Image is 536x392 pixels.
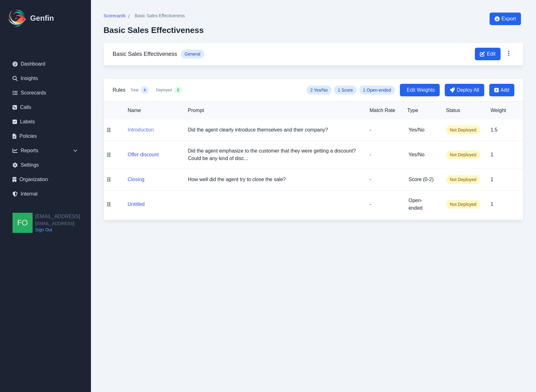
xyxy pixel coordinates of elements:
p: - [369,126,397,134]
p: How well did the agent try to close the sale? [188,176,359,183]
p: - [369,201,397,208]
button: Untitled [128,201,145,208]
span: / [128,13,130,20]
h5: Yes/No [408,151,436,158]
h3: Rules [113,86,125,94]
a: Scorecards [103,13,126,20]
h5: Open-ended [408,197,436,212]
span: [EMAIL_ADDRESS] [35,220,80,227]
h1: Genfin [30,13,54,23]
a: Labels [8,115,83,128]
th: Weight [486,102,523,119]
span: Edit [487,50,496,58]
div: Reports [8,144,83,157]
p: - [369,151,397,158]
span: Deploy All [457,86,479,94]
span: 4 [144,88,146,93]
a: Internal [8,188,83,200]
a: Sign Out [35,227,80,233]
h5: Yes/No [408,126,436,134]
span: 1 [491,201,493,207]
span: General [181,50,204,58]
a: Scorecards [8,87,83,99]
h5: Score [408,176,436,183]
button: Closing [128,176,144,183]
th: Status [441,102,486,119]
span: Scorecards [103,13,126,19]
a: Dashboard [8,58,83,70]
a: Untitled [128,201,145,207]
span: Not Deployed [446,126,480,134]
button: Edit [475,48,501,60]
button: Export [490,13,521,25]
span: Edit Weights [407,86,435,94]
span: Export [502,15,516,23]
span: 1 [491,177,493,182]
span: Add [501,86,509,94]
p: Did the agent emphasize to the customer that they were getting a discount? Could be any kind of d... [188,147,359,162]
button: Offer discount [128,151,159,158]
h2: [EMAIL_ADDRESS] [35,213,80,220]
span: Not Deployed [446,175,480,184]
a: Calls [8,101,83,114]
img: founders@genfin.ai [13,213,33,233]
th: Name [114,102,183,119]
a: Policies [8,130,83,142]
a: Organization [8,173,83,186]
button: Edit Weights [400,84,440,96]
th: Match Rate [364,102,402,119]
span: 2 Yes/No [306,86,332,94]
span: Not Deployed [446,150,480,159]
button: Add [489,84,514,96]
span: 1.5 [491,127,497,132]
p: Did the agent clearly introduce themselves and their company? [188,126,359,134]
th: Type [402,102,441,119]
a: Insights [8,72,83,85]
span: Deployed [156,88,172,93]
a: Offer discount [128,152,159,157]
span: ( 0 - 2 ) [422,177,433,182]
span: 1 Score [334,86,357,94]
span: Not Deployed [446,200,480,209]
span: Basic Sales Effectiveness [135,13,185,19]
button: Introduction [128,126,154,134]
span: 0 [177,88,179,93]
a: Closing [128,177,144,182]
a: Introduction [128,127,154,132]
h3: Basic Sales Effectiveness [113,50,177,58]
a: Settings [8,159,83,171]
p: - [369,176,397,183]
span: 1 [491,152,493,157]
img: Logo [8,8,28,28]
th: Prompt [183,102,364,119]
span: Total [130,88,138,93]
button: Deploy All [445,84,484,96]
h2: Basic Sales Effectiveness [103,25,204,35]
span: 1 Open-ended [359,86,395,94]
